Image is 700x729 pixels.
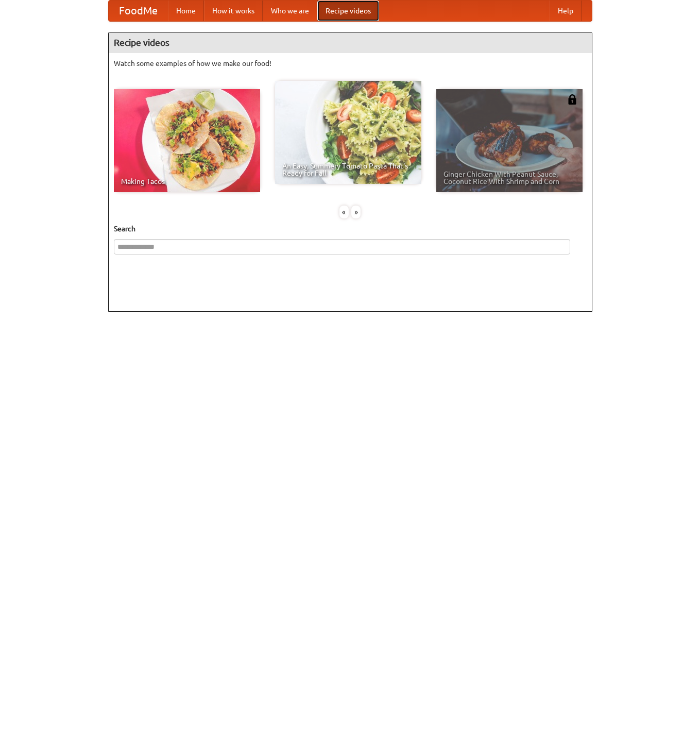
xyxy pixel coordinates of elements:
div: » [351,206,361,218]
a: An Easy, Summery Tomato Pasta That's Ready for Fall [275,81,421,184]
div: « [339,206,349,218]
a: Home [168,1,204,21]
a: Making Tacos [114,89,260,192]
img: 483408.png [567,94,577,105]
p: Watch some examples of how we make our food! [114,58,587,69]
h4: Recipe videos [109,32,592,53]
a: How it works [204,1,263,21]
h5: Search [114,224,587,234]
a: Who we are [263,1,317,21]
a: Recipe videos [317,1,379,21]
a: Help [550,1,582,21]
a: FoodMe [109,1,168,21]
span: An Easy, Summery Tomato Pasta That's Ready for Fall [282,162,414,177]
span: Making Tacos [121,178,253,185]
